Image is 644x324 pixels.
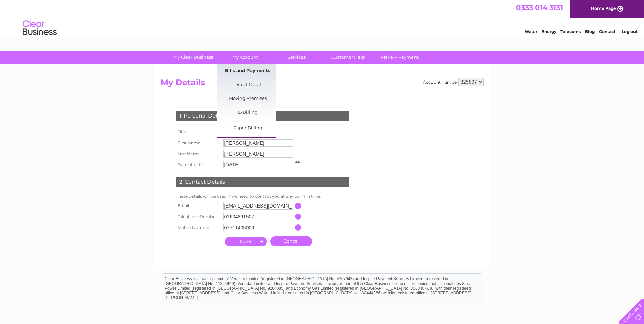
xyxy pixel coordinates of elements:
a: Energy [541,29,556,34]
td: These details will be used if we need to contact you at any point in time. [174,192,351,200]
a: Moving Premises [220,92,276,106]
input: Information [295,214,301,220]
a: Services [269,51,325,64]
a: Contact [599,29,615,34]
a: 0333 014 3131 [516,3,563,12]
img: ... [295,161,300,166]
a: Bills and Payments [220,64,276,78]
a: Direct Debit [220,78,276,92]
input: Submit [225,237,267,246]
a: Paper Billing [220,122,276,135]
a: My Account [217,51,273,64]
div: Account number [423,78,484,86]
th: Title [174,126,222,138]
input: Information [295,224,301,231]
a: Make A Payment [372,51,428,64]
a: Water [525,29,537,34]
a: E-Billing [220,106,276,120]
a: Blog [585,29,595,34]
th: Mobile Number [174,222,222,233]
img: logo.png [22,18,57,38]
div: 2. Contact Details [176,177,349,187]
a: Telecoms [560,29,581,34]
th: Telephone Number [174,211,222,222]
th: Last Name [174,148,222,159]
div: 1. Personal Details [176,111,349,121]
th: First Name [174,138,222,148]
a: Cancel [270,236,312,246]
th: Email [174,200,222,211]
input: Information [295,203,301,209]
a: My Clear Business [165,51,221,64]
a: Customer Help [320,51,376,64]
h2: My Details [161,78,484,91]
a: Log out [622,29,638,34]
div: Clear Business is a trading name of Verastar Limited (registered in [GEOGRAPHIC_DATA] No. 3667643... [162,4,483,33]
th: Date of birth [174,159,222,170]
